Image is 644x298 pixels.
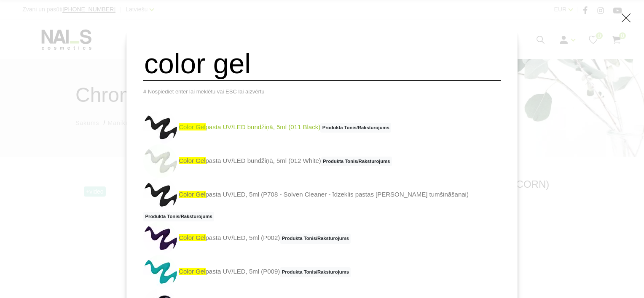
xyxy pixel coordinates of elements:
[143,178,501,222] a: color gelpasta UV/LED, 5ml (P708 - Solven Cleaner - īdzeklis pastas [PERSON_NAME] tumšināšanai)Pr...
[179,191,205,198] span: color gel
[143,144,392,178] a: color gelpasta UV/LED bundžiņā, 5ml (012 White)Produkta Tonis/Raksturojums
[143,111,177,144] img: COLOR DESIGN PASTE ir daudzfunkcionāla dizaina pasta ar kuras palīdzību iespējams zīmēt smalkas l...
[143,255,351,289] a: color gelpasta UV/LED, 5ml (P009)Produkta Tonis/Raksturojums
[143,47,501,81] input: Meklēt produktus ...
[143,212,214,222] span: Produkta Tonis/Raksturojums
[143,178,177,212] img: Daudzfunkcionāla pigmentēta dizaina pasta, ar kuras palīdzību iespējams zīmēt “one stroke” un “žo...
[143,88,265,95] span: # Nospiediet enter lai meklētu vai ESC lai aizvērtu
[280,234,351,244] span: Produkta Tonis/Raksturojums
[179,123,205,130] span: color gel
[320,123,391,133] span: Produkta Tonis/Raksturojums
[143,221,351,255] a: color gelpasta UV/LED, 5ml (P002)Produkta Tonis/Raksturojums
[143,255,177,289] img: Daudzfunkcionāla pigmentēta dizaina pasta, ar kuras palīdzību iespējams zīmēt “one stroke” un “žo...
[179,157,205,164] span: color gel
[179,234,205,241] span: color gel
[143,221,177,255] img: Daudzfunkcionāla pigmentēta dizaina pasta, ar kuras palīdzību iespējams zīmēt “one stroke” un “žo...
[143,111,391,144] a: color gelpasta UV/LED bundžiņā, 5ml (011 Black)Produkta Tonis/Raksturojums
[179,268,205,275] span: color gel
[143,144,177,178] img: COLOR DESIGN PASTE ir daudzfunkcionāla dizaina pasta ar kuras palīdzību iespējams zīmēt smalkas l...
[280,267,351,277] span: Produkta Tonis/Raksturojums
[321,157,392,167] span: Produkta Tonis/Raksturojums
